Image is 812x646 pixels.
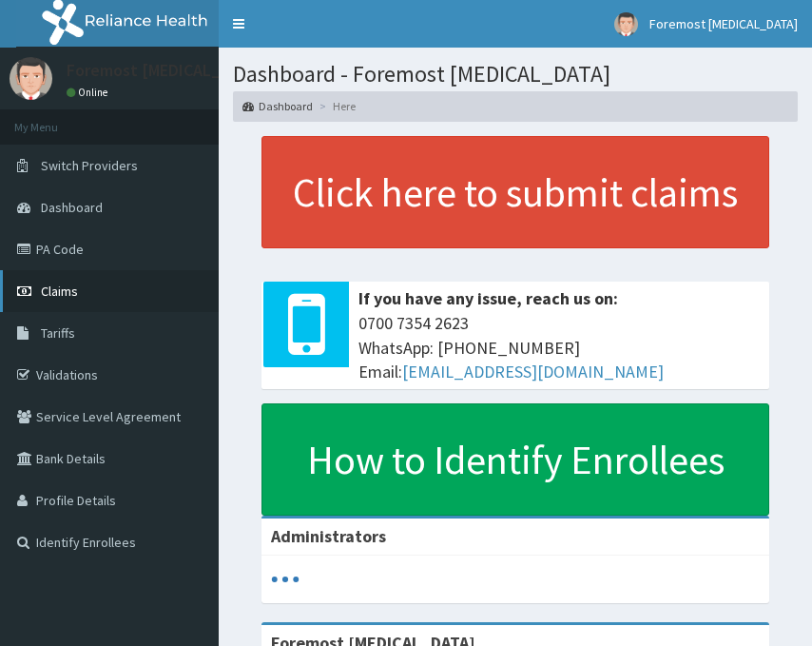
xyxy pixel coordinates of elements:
svg: audio-loading [271,565,300,594]
span: Switch Providers [41,157,138,174]
span: Claims [41,283,78,300]
span: Dashboard [41,199,103,216]
p: Foremost [MEDICAL_DATA] [67,62,266,79]
span: Tariffs [41,324,75,342]
img: User Image [614,12,638,36]
a: Click here to submit claims [261,136,769,248]
img: User Image [10,57,52,100]
li: Here [315,98,356,114]
span: 0700 7354 2623 WhatsApp: [PHONE_NUMBER] Email: [358,311,760,384]
a: Online [67,86,112,99]
a: How to Identify Enrollees [261,403,769,516]
a: [EMAIL_ADDRESS][DOMAIN_NAME] [402,361,664,382]
h1: Dashboard - Foremost [MEDICAL_DATA] [233,62,798,87]
span: Foremost [MEDICAL_DATA] [649,15,798,32]
b: Administrators [271,525,386,547]
a: Dashboard [242,98,313,114]
b: If you have any issue, reach us on: [358,287,618,309]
